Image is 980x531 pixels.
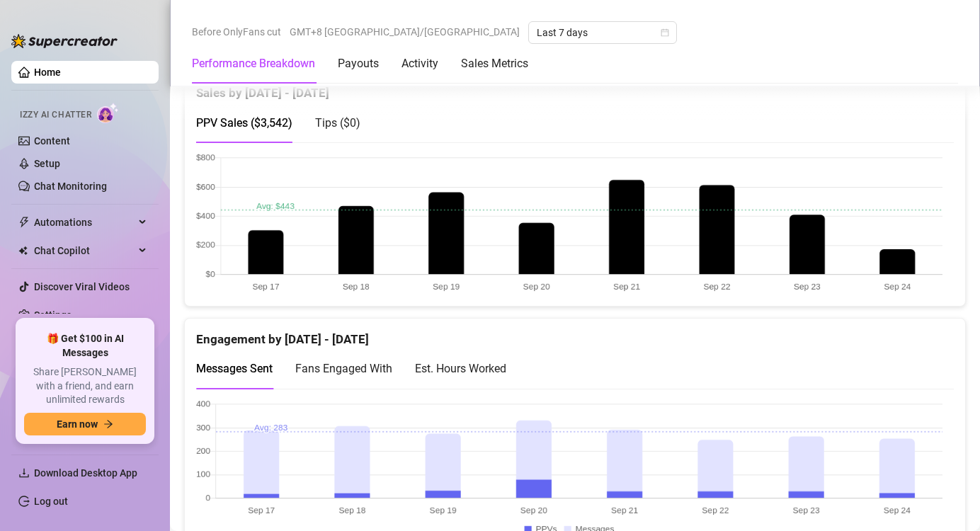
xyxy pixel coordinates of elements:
[11,34,118,48] img: logo-BBDzfeDw.svg
[34,135,70,147] a: Content
[34,67,61,78] a: Home
[34,467,137,479] span: Download Desktop App
[34,281,130,292] a: Discover Viral Videos
[401,55,438,72] div: Activity
[338,55,379,72] div: Payouts
[34,239,135,262] span: Chat Copilot
[24,413,146,435] button: Earn nowarrow-right
[196,362,273,375] span: Messages Sent
[20,108,91,122] span: Izzy AI Chatter
[103,419,113,429] span: arrow-right
[34,496,68,507] a: Log out
[24,365,146,407] span: Share [PERSON_NAME] with a friend, and earn unlimited rewards
[34,158,60,169] a: Setup
[57,418,98,430] span: Earn now
[34,181,107,192] a: Chat Monitoring
[34,309,72,321] a: Settings
[461,55,528,72] div: Sales Metrics
[18,467,30,479] span: download
[315,116,360,130] span: Tips ( $0 )
[24,332,146,360] span: 🎁 Get $100 in AI Messages
[97,103,119,123] img: AI Chatter
[18,246,28,256] img: Chat Copilot
[295,362,392,375] span: Fans Engaged With
[196,319,954,349] div: Engagement by [DATE] - [DATE]
[192,21,281,42] span: Before OnlyFans cut
[196,72,954,103] div: Sales by [DATE] - [DATE]
[196,116,292,130] span: PPV Sales ( $3,542 )
[661,28,669,37] span: calendar
[537,22,668,43] span: Last 7 days
[415,360,506,377] div: Est. Hours Worked
[192,55,315,72] div: Performance Breakdown
[34,211,135,234] span: Automations
[290,21,520,42] span: GMT+8 [GEOGRAPHIC_DATA]/[GEOGRAPHIC_DATA]
[18,217,30,228] span: thunderbolt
